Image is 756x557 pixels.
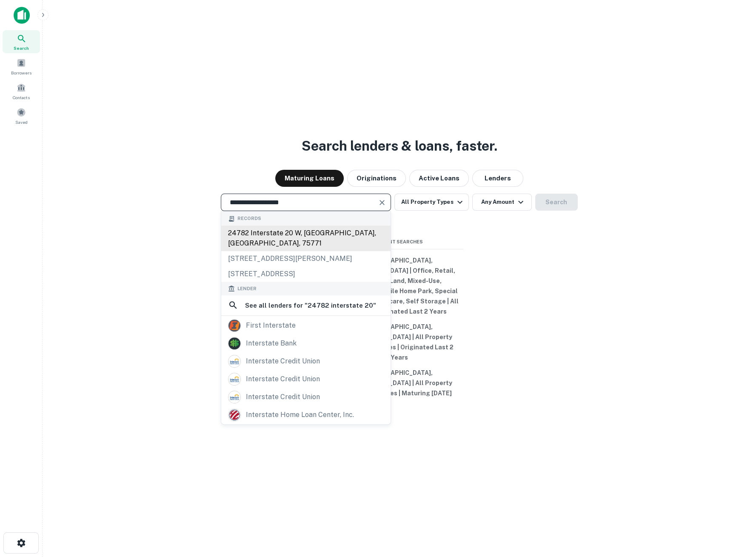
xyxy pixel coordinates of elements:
img: picture [228,320,240,331]
a: interstate credit union [221,370,391,388]
span: Saved [15,119,28,126]
h6: See all lenders for " 24782 interstate 20 " [245,300,376,311]
img: picture [228,355,240,367]
span: Records [237,215,261,222]
img: picture [228,337,240,349]
h3: Search lenders & loans, faster. [302,136,497,156]
button: Active Loans [409,170,469,187]
div: interstate credit union [246,355,320,368]
button: All Property Types [394,194,468,211]
div: interstate credit union [246,373,320,386]
iframe: Chat Widget [713,489,756,530]
button: [GEOGRAPHIC_DATA], [GEOGRAPHIC_DATA] | All Property Types | All Types | Maturing [DATE] [336,365,463,401]
a: Saved [3,104,40,127]
span: Contacts [13,94,30,101]
button: [GEOGRAPHIC_DATA], [GEOGRAPHIC_DATA] | Office, Retail, Industrial, Land, Mixed-Use, Hospitality, ... [336,253,463,319]
button: [GEOGRAPHIC_DATA], [GEOGRAPHIC_DATA] | All Property Types | All Types | Originated Last 2 Years [336,319,463,365]
div: 24782 interstate 20 w, [GEOGRAPHIC_DATA], [GEOGRAPHIC_DATA], 75771 [221,226,391,251]
div: interstate credit union [246,391,320,403]
div: first interstate [246,319,296,332]
img: picture [228,391,240,403]
a: interstate credit union [221,388,391,406]
span: Lender [237,285,257,292]
div: [STREET_ADDRESS][PERSON_NAME] [221,251,391,266]
img: picture [228,409,240,421]
a: interstate credit union [221,352,391,370]
div: interstate bank [246,337,297,350]
span: Borrowers [11,69,31,76]
a: Contacts [3,80,40,103]
a: Borrowers [3,55,40,78]
span: Search [14,45,29,51]
a: interstate home loan center, inc. [221,406,391,424]
span: Recent Searches [336,238,463,246]
a: first interstate [221,317,391,334]
button: Lenders [472,170,523,187]
button: Originations [347,170,406,187]
img: picture [228,373,240,385]
button: Maturing Loans [275,170,344,187]
img: capitalize-icon.png [14,7,30,24]
button: Clear [376,197,388,209]
a: Search [3,30,40,53]
div: [STREET_ADDRESS] [221,266,391,282]
a: interstate bank [221,334,391,352]
button: Any Amount [472,194,532,211]
div: interstate home loan center, inc. [246,408,354,421]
